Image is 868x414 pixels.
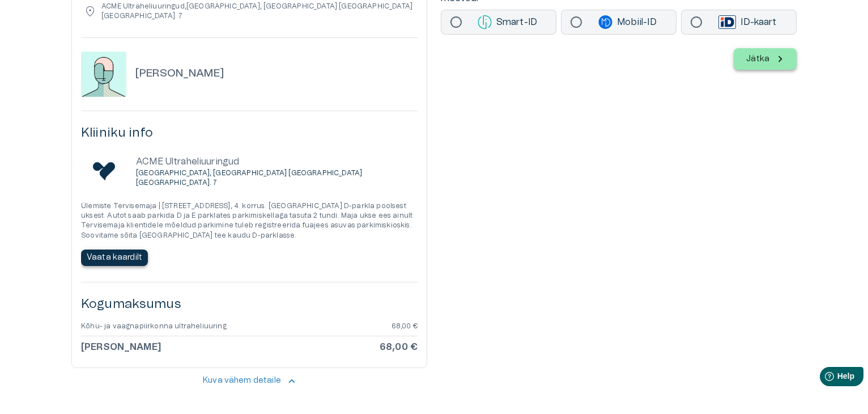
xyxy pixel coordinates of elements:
[81,202,412,238] span: Ülemiste Tervisemaja | [STREET_ADDRESS], 4. korrus. [GEOGRAPHIC_DATA] D-parkla poolsest uksest. A...
[136,155,418,168] p: ACME Ultraheliuuringud
[81,341,161,353] h6: [PERSON_NAME]
[286,375,298,387] span: keyboard_arrow_up
[746,53,769,65] p: Jätka
[468,15,547,29] p: Smart-ID
[81,125,418,141] h5: Kliiniku info
[136,168,418,188] p: [GEOGRAPHIC_DATA], [GEOGRAPHIC_DATA] [GEOGRAPHIC_DATA] [GEOGRAPHIC_DATA]. 7
[478,15,492,29] img: smart-id login
[734,48,797,70] button: Jätka
[93,155,116,188] img: ACME Ultraheliuuringud logo
[135,66,224,82] h6: [PERSON_NAME]
[81,250,148,266] button: Vaata kaardilt
[81,296,418,312] h5: Kogumaksumus
[380,341,418,353] h6: 68,00 €
[780,362,868,394] iframe: Help widget launcher
[588,15,667,29] p: Mobiil-ID
[598,15,612,29] img: mobile-id login
[83,5,97,18] span: location_on
[203,375,281,387] p: Kuva vähem detaile
[81,322,227,331] p: Kõhu- ja vaagnapiirkonna ultraheliuuring
[101,2,418,21] p: ACME Ultraheliuuringud , [GEOGRAPHIC_DATA], [GEOGRAPHIC_DATA] [GEOGRAPHIC_DATA] [GEOGRAPHIC_DATA]. 7
[718,15,736,29] img: id-card login
[71,370,427,392] button: Kuva vähem detailekeyboard_arrow_up
[81,52,126,97] img: doctor
[392,322,418,331] p: 68,00 €
[87,252,142,264] p: Vaata kaardilt
[708,15,787,29] p: ID-kaart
